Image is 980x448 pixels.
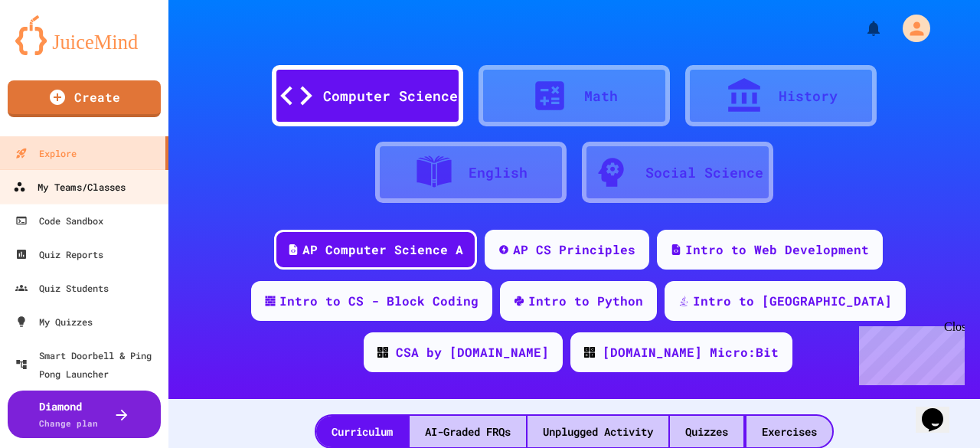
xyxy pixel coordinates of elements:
[323,86,458,106] div: Computer Science
[469,162,528,183] div: English
[887,11,934,46] div: My Account
[15,15,153,55] img: logo-orange.svg
[13,178,126,197] div: My Teams/Classes
[779,86,838,106] div: History
[746,416,832,447] div: Exercises
[15,144,77,162] div: Explore
[39,398,98,430] div: Diamond
[603,343,779,361] div: [DOMAIN_NAME] Micro:Bit
[685,240,869,259] div: Intro to Web Development
[15,211,103,230] div: Code Sandbox
[302,240,463,259] div: AP Computer Science A
[316,416,408,447] div: Curriculum
[15,279,109,297] div: Quiz Students
[670,416,743,447] div: Quizzes
[15,245,103,263] div: Quiz Reports
[15,346,162,383] div: Smart Doorbell & Ping Pong Launcher
[853,320,965,385] iframe: chat widget
[15,312,93,331] div: My Quizzes
[410,416,526,447] div: AI-Graded FRQs
[836,15,887,41] div: My Notifications
[584,86,618,106] div: Math
[8,80,161,117] a: Create
[396,343,549,361] div: CSA by [DOMAIN_NAME]
[39,417,98,429] span: Change plan
[377,347,388,358] img: CODE_logo_RGB.png
[6,6,106,97] div: Chat with us now!Close
[693,292,892,310] div: Intro to [GEOGRAPHIC_DATA]
[645,162,763,183] div: Social Science
[513,240,635,259] div: AP CS Principles
[8,391,161,438] button: DiamondChange plan
[916,387,965,433] iframe: chat widget
[528,416,668,447] div: Unplugged Activity
[528,292,643,310] div: Intro to Python
[584,347,595,358] img: CODE_logo_RGB.png
[279,292,479,310] div: Intro to CS - Block Coding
